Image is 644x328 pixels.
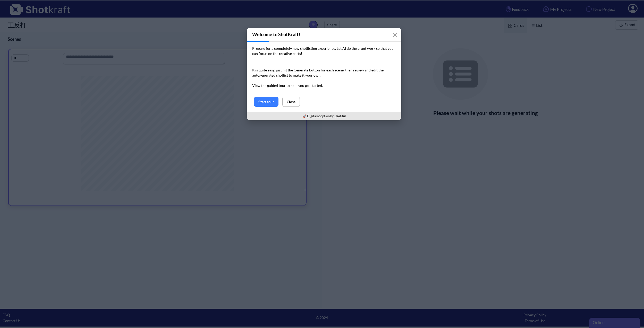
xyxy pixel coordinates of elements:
div: Online [4,3,48,9]
a: 🚀 Digital adoption by Usetiful [302,114,346,118]
p: It is quite easy, just hit the Generate button for each scene, then review and edit the autogener... [252,68,396,88]
button: Close [282,97,300,107]
button: Start tour [254,97,278,107]
span: Prepare for a completely new shotlisting experience. [252,46,336,51]
h3: Welcome to ShotKraft! [247,28,401,41]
